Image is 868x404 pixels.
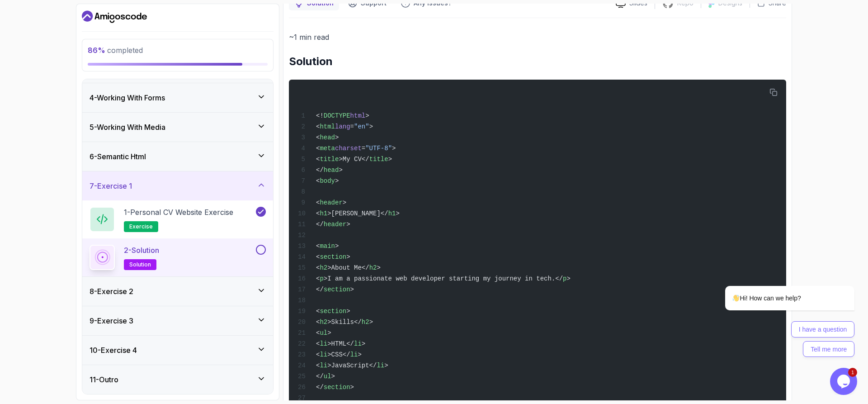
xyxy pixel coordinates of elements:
[350,123,354,130] span: =
[696,204,859,363] iframe: chat widget
[90,181,132,191] h3: 7 - Exercise 1
[316,145,320,152] span: <
[88,46,143,55] span: completed
[316,134,320,141] span: <
[316,253,320,261] span: <
[339,166,342,174] span: >
[362,145,365,152] span: =
[327,351,350,358] span: >CSS</
[365,112,369,119] span: >
[369,123,373,130] span: >
[316,199,320,206] span: <
[316,329,320,337] span: <
[365,145,392,152] span: "UTF-8"
[346,308,350,315] span: >
[82,10,147,24] a: Dashboard
[377,264,380,271] span: >
[327,318,362,326] span: >Skills</
[346,221,350,228] span: >
[82,171,273,200] button: 7-Exercise 1
[335,145,362,152] span: charset
[316,166,324,174] span: </
[316,242,320,250] span: <
[331,373,335,380] span: >
[82,113,273,142] button: 5-Working With Media
[350,384,354,391] span: >
[354,123,369,130] span: "en"
[316,275,320,282] span: <
[90,286,133,297] h3: 8 - Exercise 2
[316,340,320,347] span: <
[124,207,233,218] p: 1 - Personal CV Website Exercise
[90,315,133,326] h3: 9 - Exercise 3
[82,336,273,365] button: 10-Exercise 4
[350,112,366,119] span: html
[324,166,339,174] span: head
[320,177,335,185] span: body
[82,142,273,171] button: 6-Semantic Html
[335,123,350,130] span: lang
[316,264,320,271] span: <
[320,264,327,271] span: h2
[320,275,323,282] span: p
[289,31,786,43] p: ~1 min read
[335,177,339,185] span: >
[316,308,320,315] span: <
[129,223,153,230] span: exercise
[335,134,339,141] span: >
[396,210,399,217] span: >
[388,156,392,163] span: >
[327,329,331,337] span: >
[90,374,118,385] h3: 11 - Outro
[320,308,346,315] span: section
[320,340,327,347] span: li
[384,362,388,369] span: >
[324,112,350,119] span: DOCTYPE
[90,245,266,270] button: 2-Solutionsolution
[82,277,273,306] button: 8-Exercise 2
[362,318,369,326] span: h2
[88,46,105,55] span: 86 %
[316,221,324,228] span: </
[320,199,342,206] span: header
[346,253,350,261] span: >
[369,318,373,326] span: >
[324,373,331,380] span: ul
[392,145,396,152] span: >
[567,275,571,282] span: >
[327,210,388,217] span: >[PERSON_NAME]</
[320,210,327,217] span: h1
[830,368,859,395] iframe: chat widget
[320,329,327,337] span: ul
[316,351,320,358] span: <
[339,156,369,163] span: >My CV</
[358,351,361,358] span: >
[327,340,354,347] span: >HTML</
[327,264,369,271] span: >About Me</
[129,261,151,268] span: solution
[324,286,350,293] span: section
[316,177,320,185] span: <
[316,286,324,293] span: </
[90,345,137,356] h3: 10 - Exercise 4
[320,253,346,261] span: section
[90,151,146,162] h3: 6 - Semantic Html
[320,318,327,326] span: h2
[320,351,327,358] span: li
[124,245,159,256] p: 2 - Solution
[316,112,324,119] span: <!
[316,210,320,217] span: <
[362,340,365,347] span: >
[324,275,563,282] span: >I am a passionate web developer starting my journey in tech.</
[354,340,362,347] span: li
[289,54,786,69] h2: Solution
[324,221,346,228] span: header
[90,122,165,133] h3: 5 - Working With Media
[343,199,346,206] span: >
[388,210,396,217] span: h1
[82,306,273,335] button: 9-Exercise 3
